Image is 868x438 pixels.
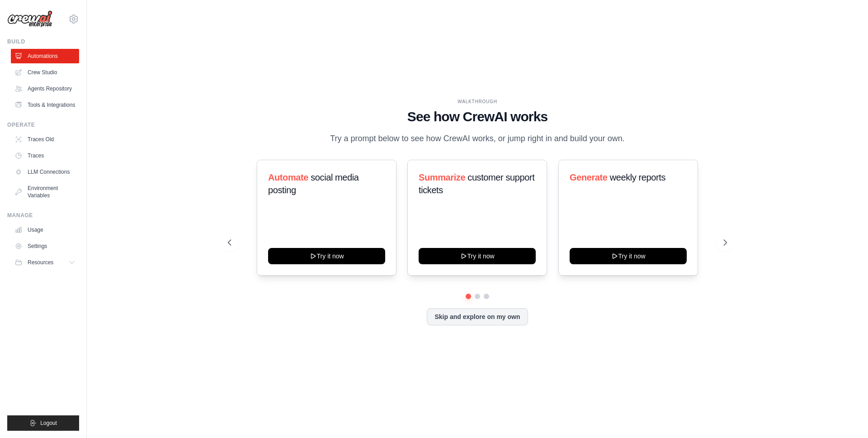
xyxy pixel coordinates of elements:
span: Automate [268,172,308,182]
img: Logo [7,10,52,28]
div: WALKTHROUGH [228,98,727,105]
button: Try it now [268,248,385,264]
a: Environment Variables [11,181,79,203]
div: Build [7,38,79,45]
a: Settings [11,239,79,253]
p: Try a prompt below to see how CrewAI works, or jump right in and build your own. [325,132,629,145]
div: Manage [7,212,79,219]
a: Traces Old [11,132,79,147]
button: Skip and explore on my own [427,308,528,325]
span: Resources [28,259,53,266]
a: Traces [11,148,79,163]
a: Automations [11,49,79,63]
span: Generate [570,172,608,182]
a: Usage [11,223,79,237]
a: LLM Connections [11,165,79,179]
a: Crew Studio [11,65,79,80]
span: customer support tickets [419,172,534,195]
span: social media posting [268,172,359,195]
button: Resources [11,255,79,270]
span: weekly reports [609,172,665,182]
button: Try it now [419,248,536,264]
button: Logout [7,415,79,431]
a: Agents Repository [11,81,79,96]
div: Operate [7,121,79,129]
span: Logout [40,419,57,427]
button: Try it now [570,248,687,264]
h1: See how CrewAI works [228,109,727,125]
a: Tools & Integrations [11,98,79,112]
span: Summarize [419,172,465,182]
iframe: Chat Widget [823,395,868,438]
